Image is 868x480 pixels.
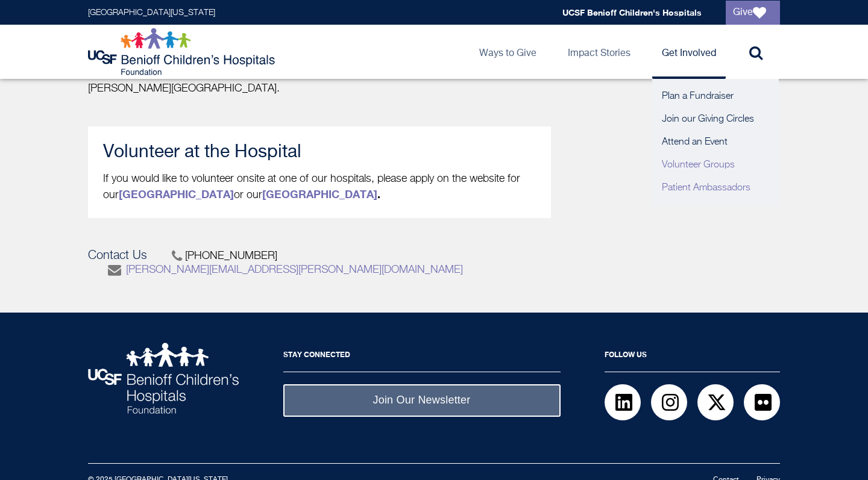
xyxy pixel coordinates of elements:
a: Plan a Fundraiser [652,85,779,108]
a: Ways to Give [470,25,546,79]
strong: . [262,187,380,201]
a: [GEOGRAPHIC_DATA] [119,190,234,201]
a: Get Involved [652,25,726,79]
a: Volunteer Groups [652,154,779,176]
img: Logo for UCSF Benioff Children's Hospitals Foundation [88,28,278,76]
a: [PERSON_NAME][EMAIL_ADDRESS][PERSON_NAME][DOMAIN_NAME] [106,264,463,275]
img: UCSF Benioff Children's Hospitals [88,343,239,413]
h3: Volunteer at the Hospital [103,142,536,163]
span: [PHONE_NUMBER] [168,249,277,263]
a: UCSF Benioff Children's Hospitals [562,7,702,17]
a: [GEOGRAPHIC_DATA][US_STATE] [88,8,215,17]
a: Impact Stories [558,25,640,79]
a: [GEOGRAPHIC_DATA] [262,187,377,201]
h2: Follow Us [605,343,780,372]
a: Attend an Event [652,131,779,154]
h2: Stay Connected [283,343,561,372]
a: Patient Ambassadors [652,176,779,199]
p: If you would like to volunteer onsite at one of our hospitals, please apply on the website for ou... [103,172,536,203]
strong: [GEOGRAPHIC_DATA] [119,187,234,201]
a: Join our Giving Circles [652,108,779,131]
p: Contact Us [88,248,147,263]
a: Give [726,1,780,25]
a: Join Our Newsletter [283,384,561,416]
